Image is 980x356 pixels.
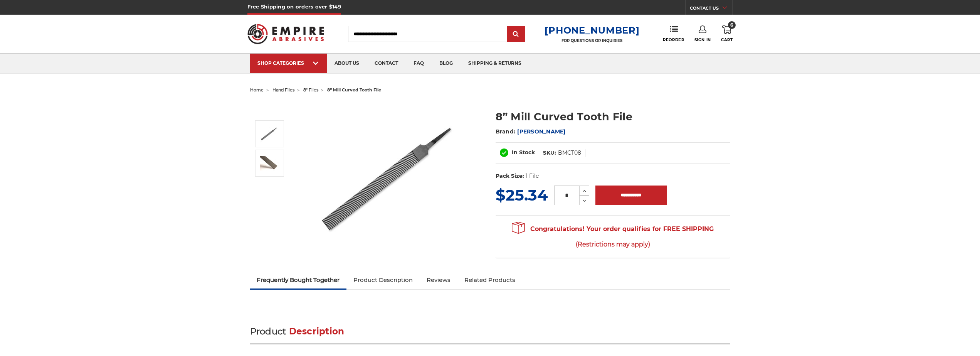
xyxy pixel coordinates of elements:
span: Product [250,326,286,337]
input: Submit [508,27,524,42]
span: In Stock [512,149,535,156]
img: 8" Mill Curved Tooth File with Tang [316,101,470,255]
span: 8” mill curved tooth file [327,87,381,93]
a: [PERSON_NAME] [517,128,565,135]
span: Cart [721,37,733,42]
a: Frequently Bought Together [250,272,347,289]
img: Empire Abrasives [247,19,324,49]
a: home [250,87,264,93]
dt: Pack Size: [496,172,524,180]
span: (Restrictions may apply) [512,237,714,252]
img: 8" Mill Curved Tooth File with Tang [260,124,279,143]
img: 8" Mill Curved Tooth File with Tang, Tip [260,156,279,170]
a: contact [367,54,406,73]
dd: BMCT08 [558,149,581,157]
a: about us [327,54,367,73]
dt: SKU: [543,149,556,157]
h1: 8” Mill Curved Tooth File [496,109,730,124]
span: Brand: [496,128,516,135]
span: $25.34 [496,186,548,204]
a: [PHONE_NUMBER] [545,25,639,36]
a: Reviews [420,272,457,289]
a: 8" files [303,87,318,93]
dd: 1 File [526,172,539,180]
a: shipping & returns [461,54,529,73]
span: Sign In [694,37,711,42]
span: 6 [728,21,736,29]
a: Reorder [663,25,684,42]
span: Reorder [663,37,684,42]
p: FOR QUESTIONS OR INQUIRIES [545,38,639,43]
a: blog [432,54,461,73]
a: CONTACT US [690,4,733,15]
a: faq [406,54,432,73]
span: Description [289,326,345,337]
a: hand files [272,87,294,93]
a: 6 Cart [721,25,733,42]
span: Congratulations! Your order qualifies for FREE SHIPPING [512,221,714,252]
a: Product Description [346,272,420,289]
a: Related Products [457,272,522,289]
div: SHOP CATEGORIES [257,60,319,66]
